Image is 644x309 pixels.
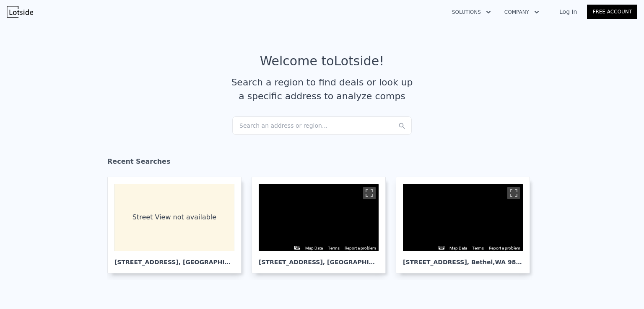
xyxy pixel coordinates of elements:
[328,246,340,250] a: Terms (opens in new tab)
[261,240,288,251] a: Open this area in Google Maps (opens a new window)
[252,177,392,273] a: Map [STREET_ADDRESS], [GEOGRAPHIC_DATA]
[587,5,637,19] a: Free Account
[396,177,537,273] a: Map [STREET_ADDRESS], Bethel,WA 98367
[259,184,379,251] div: Map
[493,259,528,265] span: , WA 98367
[114,184,234,251] div: Street View not available
[449,245,467,251] button: Map Data
[549,8,587,16] a: Log In
[445,5,498,20] button: Solutions
[403,184,523,251] div: Map
[114,251,234,266] div: [STREET_ADDRESS] , [GEOGRAPHIC_DATA]
[345,246,376,250] a: Report problems with Street View imagery to Google
[405,240,433,251] a: Open this area in Google Maps (opens a new window)
[107,150,537,177] div: Recent Searches
[305,245,323,251] button: Map Data
[403,184,523,251] div: Main Display
[228,75,416,103] div: Search a region to find deals or look up a specific address to analyze comps
[489,246,520,250] a: Report problems with Street View imagery to Google
[472,246,484,250] a: Terms (opens in new tab)
[260,54,384,69] div: Welcome to Lotside !
[259,184,379,251] div: Main Display
[7,6,33,18] img: Lotside
[259,251,379,266] div: [STREET_ADDRESS] , [GEOGRAPHIC_DATA]
[232,116,412,135] div: Search an address or region...
[403,251,523,266] div: [STREET_ADDRESS] , Bethel
[507,187,520,199] button: Toggle fullscreen view
[363,187,376,199] button: Toggle fullscreen view
[405,240,433,251] img: Google
[294,246,300,250] button: Keyboard shortcuts
[498,5,546,20] button: Company
[439,246,444,250] button: Keyboard shortcuts
[261,240,288,251] img: Google
[107,177,248,273] a: Street View not available [STREET_ADDRESS], [GEOGRAPHIC_DATA]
